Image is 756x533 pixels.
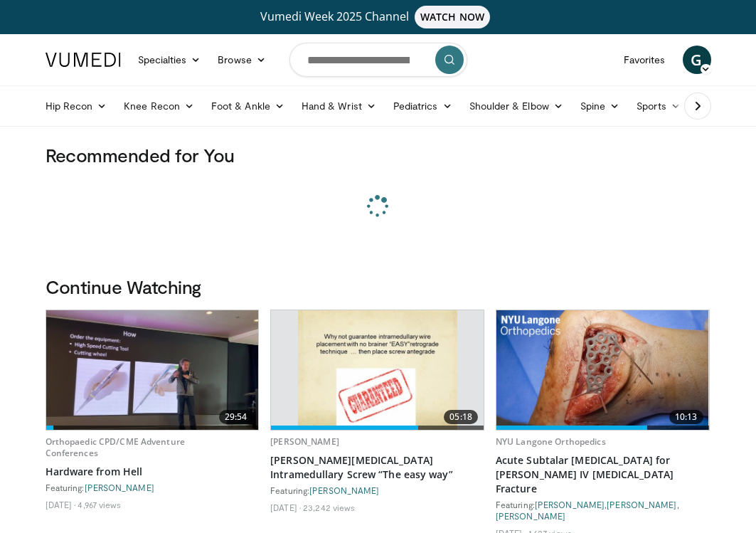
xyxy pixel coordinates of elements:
[535,500,605,510] a: [PERSON_NAME]
[271,310,484,430] a: 05:18
[607,500,676,510] a: [PERSON_NAME]
[115,92,203,120] a: Knee Recon
[298,310,457,430] img: eWNh-8akTAF2kj8X4xMDoxOjBrO-I4W8_10.620x360_q85_upscale.jpg
[46,436,185,459] a: Orthopaedic CPD/CME Adventure Conferences
[203,92,293,120] a: Foot & Ankle
[85,482,154,492] a: [PERSON_NAME]
[46,499,76,510] li: [DATE]
[46,482,260,493] div: Featuring:
[270,502,301,513] li: [DATE]
[683,46,711,74] a: G
[415,6,490,28] span: WATCH NOW
[46,310,258,430] img: 60775afc-ffda-4ab0-8851-c93795a251ec.620x360_q85_upscale.jpg
[219,410,253,424] span: 29:54
[444,410,478,424] span: 05:18
[669,410,703,424] span: 10:13
[293,92,385,120] a: Hand & Wrist
[46,465,260,479] a: Hardware from Hell
[385,92,461,120] a: Pediatrics
[270,453,484,482] a: [PERSON_NAME][MEDICAL_DATA] Intramedullary Screw “The easy way”
[270,436,339,448] a: [PERSON_NAME]
[496,310,708,430] img: 02c4751d-933a-4020-9254-a0b420c59421.jpg.620x360_q85_upscale.jpg
[303,502,355,513] li: 23,242 views
[496,499,710,522] div: Featuring: , ,
[496,310,709,430] a: 10:13
[572,92,628,120] a: Spine
[496,511,565,521] a: [PERSON_NAME]
[46,144,711,167] h3: Recommended for You
[37,92,116,120] a: Hip Recon
[78,499,121,510] li: 4,967 views
[46,53,121,67] img: VuMedi Logo
[129,46,210,74] a: Specialties
[209,46,275,74] a: Browse
[615,46,674,74] a: Favorites
[46,275,711,298] h3: Continue Watching
[46,310,259,430] a: 29:54
[37,6,720,28] a: Vumedi Week 2025 ChannelWATCH NOW
[309,485,379,495] a: [PERSON_NAME]
[270,485,484,496] div: Featuring:
[496,453,710,496] a: Acute Subtalar [MEDICAL_DATA] for [PERSON_NAME] IV [MEDICAL_DATA] Fracture
[461,92,572,120] a: Shoulder & Elbow
[289,43,467,77] input: Search topics, interventions
[496,436,606,448] a: NYU Langone Orthopedics
[628,92,689,120] a: Sports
